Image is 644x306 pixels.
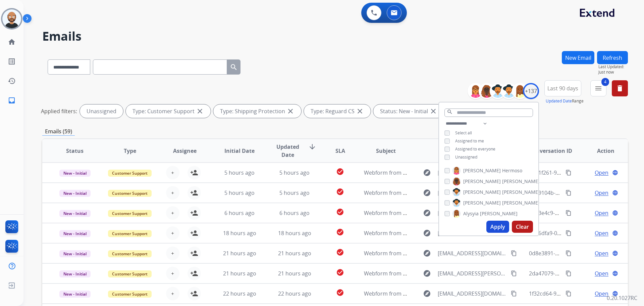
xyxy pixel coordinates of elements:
mat-icon: check_circle [336,208,344,216]
mat-icon: check_circle [336,228,344,236]
span: [EMAIL_ADDRESS][DOMAIN_NAME] [438,189,507,197]
mat-icon: explore [423,169,431,177]
mat-icon: person_add [190,290,198,298]
span: 6 hours ago [224,209,255,217]
span: Open [595,229,608,237]
span: Webform from [EMAIL_ADDRESS][DOMAIN_NAME] on [DATE] [364,229,516,237]
mat-icon: content_copy [566,170,572,176]
mat-icon: content_copy [566,291,572,297]
span: + [171,229,174,237]
mat-icon: home [8,38,16,46]
span: Assigned to everyone [455,146,495,152]
span: [EMAIL_ADDRESS][DOMAIN_NAME] [438,229,507,237]
mat-icon: language [612,270,618,276]
div: Type: Customer Support [126,104,211,118]
th: Action [573,139,628,163]
span: Customer Support [108,170,152,177]
span: Webform from [EMAIL_ADDRESS][PERSON_NAME][DOMAIN_NAME] on [DATE] [364,270,557,277]
mat-icon: check_circle [336,248,344,256]
mat-icon: search [230,63,238,71]
span: Updated Date [273,143,303,159]
span: Webform from [EMAIL_ADDRESS][DOMAIN_NAME] on [DATE] [364,250,516,257]
mat-icon: explore [423,229,431,237]
mat-icon: check_circle [336,188,344,196]
span: 18 hours ago [278,229,311,237]
p: Emails (59) [42,127,75,136]
span: Last 90 days [547,87,578,90]
span: Select all [455,130,472,136]
p: Applied filters: [41,107,77,115]
span: 1f32cd64-9070-4dd1-b001-25ce81410e2a [529,290,632,297]
button: + [166,166,179,179]
div: +137 [523,83,539,99]
span: New - Initial [59,291,91,298]
mat-icon: content_copy [566,250,572,256]
mat-icon: check_circle [336,168,344,176]
div: Type: Reguard CS [304,104,371,118]
span: Open [595,269,608,277]
span: 22 hours ago [278,290,311,297]
span: Unassigned [455,154,477,160]
mat-icon: check_circle [336,289,344,297]
span: + [171,290,174,298]
mat-icon: language [612,170,618,176]
span: 22 hours ago [223,290,256,297]
mat-icon: history [8,77,16,85]
span: 4 [601,78,609,86]
mat-icon: person_add [190,269,198,277]
span: Open [595,249,608,257]
mat-icon: list_alt [8,57,16,65]
span: Assignee [173,147,197,155]
span: Webform from [PERSON_NAME][EMAIL_ADDRESS][PERSON_NAME][DOMAIN_NAME] on [DATE] [364,209,599,217]
mat-icon: content_copy [566,190,572,196]
button: Refresh [597,51,628,64]
span: 6 hours ago [279,209,310,217]
span: [EMAIL_ADDRESS][DOMAIN_NAME] [438,290,507,298]
span: New - Initial [59,270,91,277]
span: Open [595,290,608,298]
mat-icon: search [447,109,453,115]
span: 0d8e3891-8ee9-456b-8b2a-27e0b46b3450 [529,250,634,257]
button: 4 [590,80,606,96]
span: 21 hours ago [223,250,256,257]
span: [PERSON_NAME] [502,189,540,195]
mat-icon: delete [616,84,624,92]
span: 21 hours ago [223,270,256,277]
button: + [166,287,179,300]
mat-icon: close [286,107,294,115]
span: 2da47079-2f9f-4d1e-baee-d861dd822237 [529,270,632,277]
mat-icon: check_circle [336,268,344,276]
button: Last 90 days [544,80,581,96]
mat-icon: explore [423,249,431,257]
span: [PERSON_NAME] [463,189,501,195]
span: 21 hours ago [278,270,311,277]
mat-icon: close [196,107,204,115]
mat-icon: person_add [190,249,198,257]
mat-icon: content_copy [511,270,517,276]
img: avatar [2,9,21,28]
mat-icon: content_copy [511,291,517,297]
mat-icon: language [612,190,618,196]
span: [PERSON_NAME] [463,167,501,174]
mat-icon: content_copy [566,230,572,236]
span: Customer Support [108,210,152,217]
button: Clear [512,221,533,233]
div: Unassigned [80,104,123,118]
span: Last Updated: [598,64,628,70]
span: Open [595,209,608,217]
button: Apply [486,221,509,233]
span: [EMAIL_ADDRESS][PERSON_NAME][DOMAIN_NAME] [438,269,507,277]
span: 5 hours ago [279,169,310,176]
span: 5 hours ago [224,189,255,196]
button: + [166,226,179,240]
span: [EMAIL_ADDRESS][DOMAIN_NAME] [438,249,507,257]
mat-icon: explore [423,189,431,197]
span: 21 hours ago [278,250,311,257]
span: + [171,169,174,177]
span: New - Initial [59,190,91,197]
span: Customer Support [108,250,152,257]
mat-icon: explore [423,269,431,277]
button: Updated Date [546,98,572,104]
button: + [166,267,179,280]
mat-icon: content_copy [566,210,572,216]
